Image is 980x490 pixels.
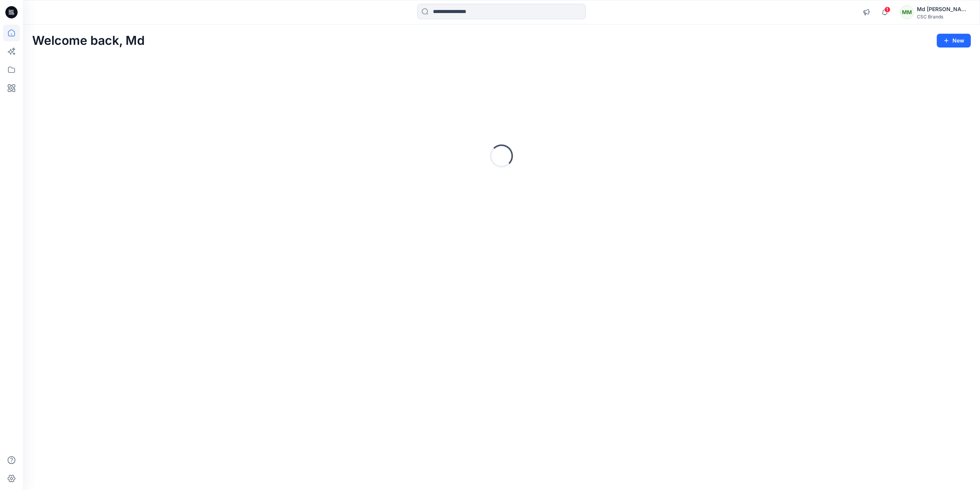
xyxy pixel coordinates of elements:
button: New [937,34,971,48]
span: 1 [884,7,890,13]
div: Md [PERSON_NAME] [917,5,970,14]
div: MM [900,5,914,19]
h2: Welcome back, Md [32,34,145,48]
div: CSC Brands [917,14,970,20]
